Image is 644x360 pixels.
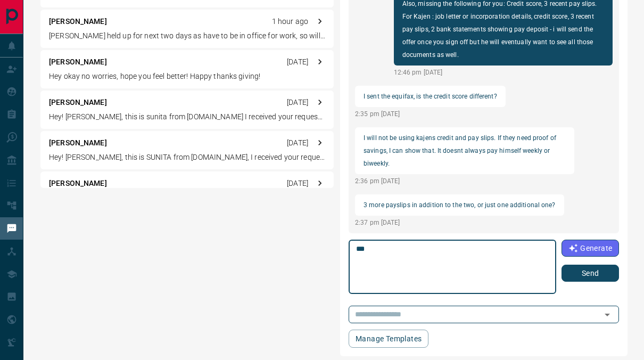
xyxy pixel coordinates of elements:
[600,307,615,322] button: Open
[355,176,574,186] p: 2:36 pm [DATE]
[349,330,428,348] button: Manage Templates
[364,90,497,103] p: I sent the equifax, is the credit score different?
[287,56,308,68] p: [DATE]
[287,97,308,108] p: [DATE]
[355,109,506,119] p: 2:35 pm [DATE]
[272,16,308,27] p: 1 hour ago
[355,218,564,227] p: 2:37 pm [DATE]
[49,56,107,68] p: [PERSON_NAME]
[49,137,107,149] p: [PERSON_NAME]
[49,30,325,42] p: [PERSON_NAME] held up for next two days as have to be in office for work, so will have the detail...
[49,16,107,27] p: [PERSON_NAME]
[49,178,107,189] p: [PERSON_NAME]
[287,137,308,149] p: [DATE]
[364,132,566,170] p: I will not be using kajens credit and pay slips. If they need proof of savings, I can show that. ...
[49,152,325,163] p: Hey! [PERSON_NAME], this is SUNITA from [DOMAIN_NAME], I received your request to view, when are ...
[394,68,613,77] p: 12:46 pm [DATE]
[364,199,556,211] p: 3 more payslips in addition to the two, or just one additional one?
[49,97,107,108] p: [PERSON_NAME]
[562,265,619,282] button: Send
[49,111,325,122] p: Hey! [PERSON_NAME], this is sunita from [DOMAIN_NAME] I received your request to view- [STREET_AD...
[49,71,325,82] p: Hey okay no worries, hope you feel better! Happy thanks giving!
[562,240,619,257] button: Generate
[287,178,308,189] p: [DATE]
